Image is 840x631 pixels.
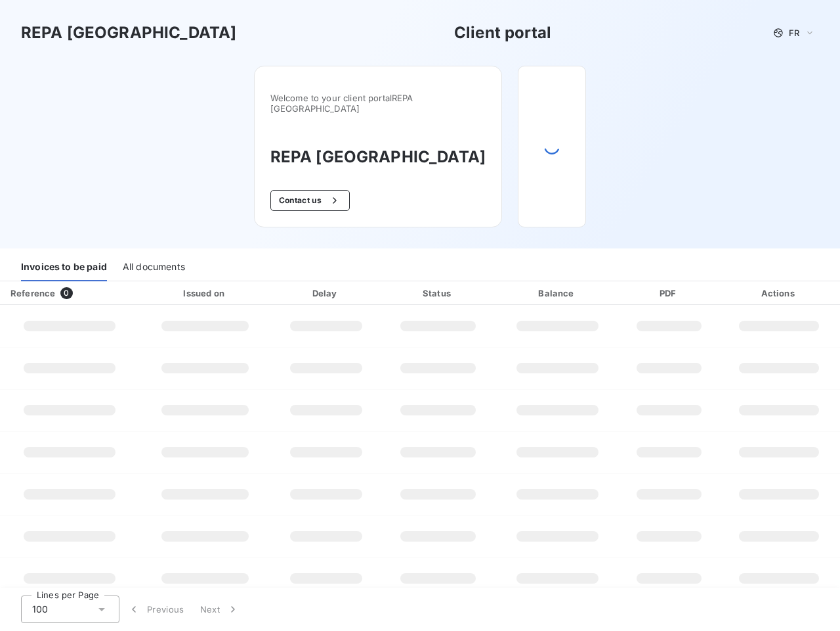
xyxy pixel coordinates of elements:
span: 0 [60,287,72,299]
span: Welcome to your client portal REPA [GEOGRAPHIC_DATA] [270,93,486,114]
div: Balance [498,287,618,300]
h3: REPA [GEOGRAPHIC_DATA] [21,21,236,45]
button: Contact us [270,190,350,211]
div: Actions [721,287,837,300]
h3: REPA [GEOGRAPHIC_DATA] [270,145,486,169]
h3: Client portal [454,21,551,45]
span: FR [789,28,799,38]
div: Invoices to be paid [21,254,107,281]
div: All documents [123,254,185,281]
div: Status [383,287,492,300]
div: Issued on [142,287,268,300]
button: Previous [119,596,192,623]
div: Delay [274,287,378,300]
button: Next [192,596,247,623]
div: Reference [10,288,55,298]
div: PDF [622,287,715,300]
span: 100 [32,603,48,616]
